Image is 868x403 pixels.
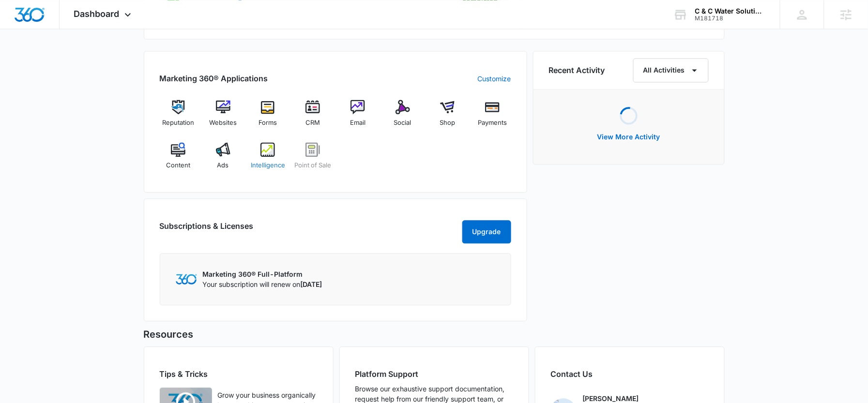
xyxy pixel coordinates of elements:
a: Customize [478,74,511,84]
a: Content [160,142,197,177]
span: Ads [217,161,229,170]
span: Content [166,161,190,170]
span: [DATE] [301,280,322,288]
span: Reputation [162,118,194,128]
h2: Subscriptions & Licenses [160,220,254,239]
span: CRM [305,118,320,128]
h2: Marketing 360® Applications [160,73,268,84]
div: account id [695,15,766,22]
a: Social [384,100,421,134]
h2: Platform Support [355,368,513,380]
h6: Recent Activity [549,64,605,76]
button: Upgrade [462,220,511,243]
span: Email [350,118,365,128]
a: Intelligence [249,142,287,177]
a: Reputation [160,100,197,134]
span: Intelligence [251,161,285,170]
span: Forms [259,118,277,128]
h2: Tips & Tricks [160,368,318,380]
a: CRM [294,100,332,134]
a: Ads [204,142,242,177]
span: Social [394,118,411,128]
div: account name [695,7,766,15]
a: Email [339,100,377,134]
h5: Resources [144,327,725,342]
img: Marketing 360 Logo [176,274,197,284]
h2: Contact Us [551,368,709,380]
p: Your subscription will renew on [203,279,322,289]
span: Point of Sale [294,161,331,170]
button: All Activities [633,58,709,82]
button: View More Activity [588,125,670,149]
a: Websites [204,100,242,134]
a: Forms [249,100,287,134]
span: Dashboard [74,9,120,19]
span: Websites [209,118,237,128]
a: Payments [474,100,511,134]
a: Shop [429,100,466,134]
span: Payments [478,118,507,128]
p: Marketing 360® Full-Platform [203,269,322,279]
a: Point of Sale [294,142,332,177]
span: Shop [440,118,455,128]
